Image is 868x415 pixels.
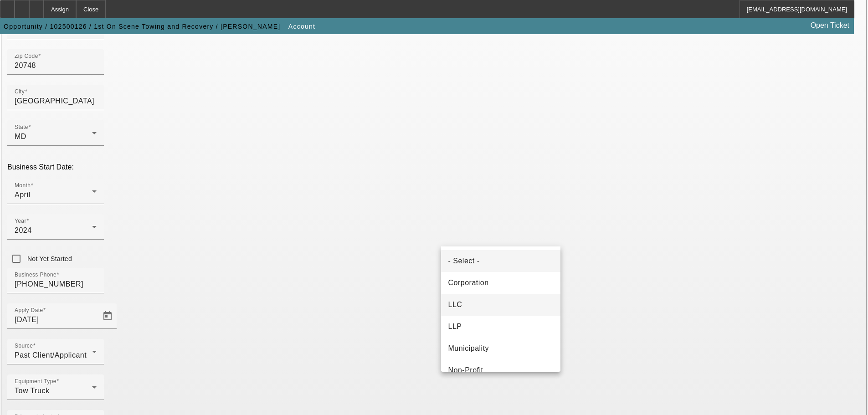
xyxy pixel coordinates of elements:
[448,256,480,266] span: - Select -
[448,277,489,288] span: Corporation
[448,299,462,310] span: LLC
[448,343,489,354] span: Municipality
[448,365,483,376] span: Non-Profit
[448,321,462,332] span: LLP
